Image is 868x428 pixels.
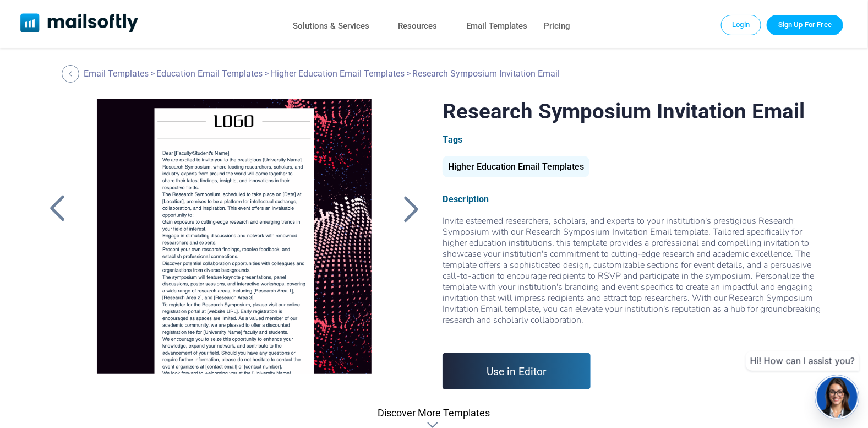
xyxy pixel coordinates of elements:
[443,156,589,177] div: Higher Education Email Templates
[443,215,825,337] div: Invite esteemed researchers, scholars, and experts to your institution's prestigious Research Sym...
[443,134,825,145] div: Tags
[156,68,263,79] a: Education Email Templates
[397,194,425,223] a: Back
[443,99,825,123] h1: Research Symposium Invitation Email
[544,18,570,34] a: Pricing
[443,194,825,204] div: Description
[443,166,589,171] a: Higher Education Email Templates
[767,15,843,35] a: Trial
[271,68,405,79] a: Higher Education Email Templates
[43,194,71,223] a: Back
[721,15,762,35] a: Login
[20,13,139,35] a: Mailsoftly
[466,18,527,34] a: Email Templates
[443,353,591,389] a: Use in Editor
[81,99,387,374] a: Research Symposium Invitation Email
[746,351,859,371] div: Hi! How can I assist you?
[378,407,490,419] div: Discover More Templates
[84,68,149,79] a: Email Templates
[398,18,438,34] a: Resources
[62,65,82,83] a: Back
[293,18,369,34] a: Solutions & Services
